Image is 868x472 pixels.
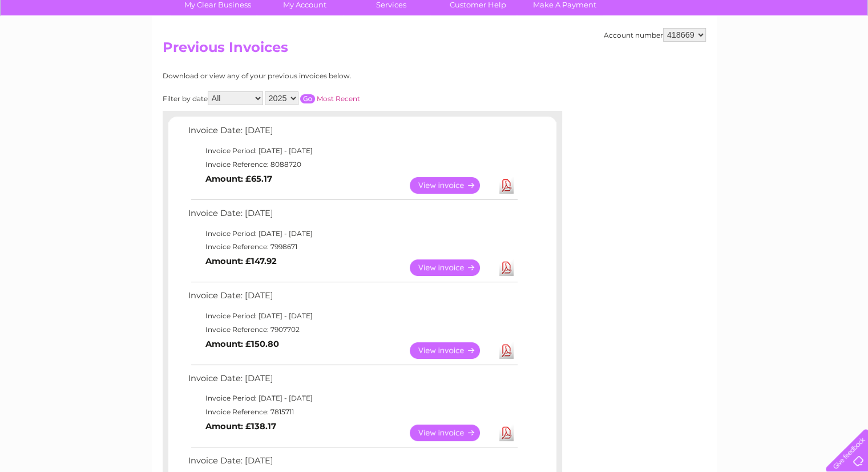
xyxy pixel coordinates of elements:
a: 0333 014 3131 [653,6,732,20]
div: Clear Business is a trading name of Verastar Limited (registered in [GEOGRAPHIC_DATA] No. 3667643... [165,6,704,55]
td: Invoice Reference: 7907702 [185,323,519,337]
b: Amount: £65.17 [205,174,272,184]
a: Telecoms [728,49,762,57]
a: Download [499,425,514,441]
div: Download or view any of your previous invoices below. [163,72,462,80]
a: Energy [696,49,721,57]
a: View [410,425,494,441]
td: Invoice Period: [DATE] - [DATE] [185,227,519,241]
td: Invoice Period: [DATE] - [DATE] [185,391,519,405]
img: logo.png [30,30,88,65]
td: Invoice Period: [DATE] - [DATE] [185,309,519,323]
a: Blog [769,49,785,57]
b: Amount: £138.17 [205,421,276,431]
a: Log out [830,49,857,57]
a: View [410,342,494,359]
td: Invoice Date: [DATE] [185,288,519,309]
td: Invoice Reference: 8088720 [185,158,519,171]
td: Invoice Reference: 7998671 [185,240,519,254]
div: Account number [604,28,706,42]
td: Invoice Date: [DATE] [185,206,519,227]
td: Invoice Period: [DATE] - [DATE] [185,144,519,158]
a: Most Recent [317,94,360,103]
a: View [410,177,494,194]
a: Water [667,49,689,57]
div: Filter by date [163,91,462,105]
td: Invoice Reference: 7815711 [185,405,519,419]
a: Contact [792,49,820,57]
h2: Previous Invoices [163,39,706,61]
a: Download [499,177,514,194]
b: Amount: £147.92 [205,256,277,266]
b: Amount: £150.80 [205,339,279,349]
td: Invoice Date: [DATE] [185,371,519,392]
a: View [410,259,494,276]
a: Download [499,259,514,276]
td: Invoice Date: [DATE] [185,123,519,144]
a: Download [499,342,514,359]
